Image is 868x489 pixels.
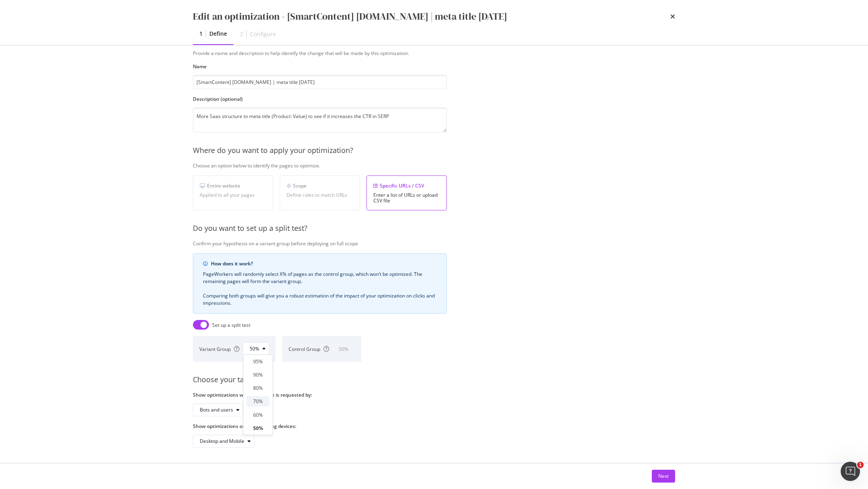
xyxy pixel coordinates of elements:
input: Enter an optimization name to easily find it back [193,75,447,89]
div: Scope [287,182,353,189]
label: Show optimizations when the page is requested by: [193,391,447,398]
div: 95% [253,358,263,365]
button: Next [652,470,675,483]
div: Confirm your hypothesis on a variant group before deploying on full scope [193,240,715,247]
div: Specific URLs / CSV [373,182,440,189]
div: Configure [250,30,276,38]
button: Bots and users [193,403,243,416]
div: How does it work? [211,260,437,267]
div: PageWorkers will randomly select X% of pages as the control group, which won’t be optimized. The ... [203,271,437,307]
div: 2 [240,30,243,38]
div: 50 % [332,346,355,352]
button: 50% [243,342,269,355]
span: 1 [857,462,864,468]
button: Desktop and Mobile [193,435,254,448]
label: Description (optional) [193,96,447,102]
textarea: More Saas structure to meta title (Product: Value) to see if it increases the CTR in SERP [193,108,447,132]
div: Provide a name and description to help identify the change that will be made by this optimization. [193,50,715,57]
div: Where do you want to apply your optimization? [193,145,715,156]
div: 80% [253,385,263,391]
div: 50% [253,424,263,431]
div: Next [658,473,669,479]
div: Edit an optimization - [SmartContent] [DOMAIN_NAME] | meta title [DATE] [193,10,507,23]
div: Define [209,30,227,38]
div: Enter a list of URLs or upload CSV file [373,192,440,204]
label: Show optimizations on the following devices: [193,423,447,430]
div: Entire website [200,182,266,189]
div: 1 [199,30,203,38]
div: Applied to all your pages [200,192,266,198]
div: Do you want to set up a split test? [193,223,715,234]
div: 60% [253,411,263,418]
div: Choose an option below to identify the pages to optimize. [193,162,715,169]
iframe: Intercom live chat [841,462,860,481]
div: 70% [253,398,263,405]
div: Bots and users [200,407,233,412]
div: Control Group [289,346,329,352]
div: Define rules to match URLs [287,192,353,198]
div: Desktop and Mobile [200,439,244,444]
div: info banner [193,253,447,314]
div: Variant Group [199,346,240,352]
label: Name [193,63,447,70]
div: 50% [250,346,259,351]
div: 90% [253,371,263,378]
div: Choose your targeting [193,375,715,385]
div: Set up a split test [212,322,250,328]
div: times [670,10,675,23]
